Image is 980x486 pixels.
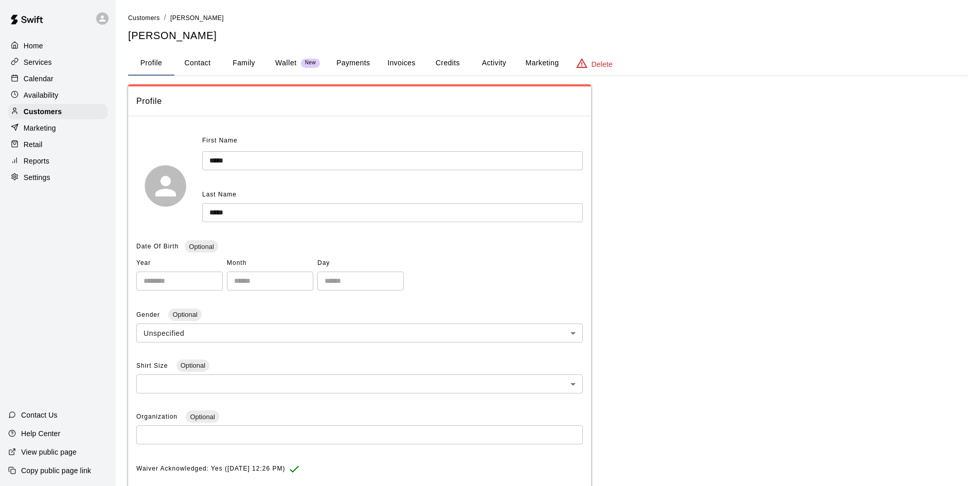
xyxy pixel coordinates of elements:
a: Settings [8,170,108,185]
span: New [301,60,320,66]
a: Reports [8,153,108,169]
span: Gender [136,311,162,318]
button: Contact [174,51,221,76]
span: Profile [136,95,583,108]
a: Marketing [8,120,108,136]
p: Marketing [24,123,56,133]
button: Payments [328,51,378,76]
a: Calendar [8,71,108,86]
span: Waiver Acknowledged: Yes ([DATE] 12:26 PM) [136,461,285,477]
span: Year [136,255,223,272]
span: Optional [168,311,201,318]
p: Customers [24,106,62,117]
div: basic tabs example [128,51,968,76]
p: Copy public page link [21,465,91,476]
a: Home [8,38,108,53]
nav: breadcrumb [128,12,968,24]
span: Optional [186,413,219,421]
span: First Name [202,133,238,149]
a: Retail [8,137,108,152]
span: Customers [128,14,160,22]
a: Customers [128,13,160,22]
p: Wallet [275,58,297,68]
p: Help Center [21,428,60,439]
p: Services [24,57,52,67]
a: Availability [8,87,108,103]
span: Shirt Size [136,362,170,369]
p: Home [24,41,43,51]
button: Profile [128,51,174,76]
p: Delete [592,59,613,69]
button: Invoices [378,51,424,76]
h5: [PERSON_NAME] [128,29,968,43]
span: Last Name [202,191,237,198]
button: Marketing [517,51,567,76]
p: Retail [24,139,43,150]
span: Day [317,255,404,272]
p: Reports [24,156,49,166]
a: Customers [8,104,108,119]
span: Optional [176,362,209,369]
p: View public page [21,447,77,457]
p: Settings [24,172,50,183]
button: Family [221,51,267,76]
span: Date Of Birth [136,243,179,250]
button: Activity [471,51,517,76]
p: Calendar [24,74,54,84]
span: Month [227,255,313,272]
span: Optional [185,243,218,250]
span: [PERSON_NAME] [170,14,224,22]
p: Contact Us [21,410,58,420]
div: Unspecified [136,323,583,343]
li: / [164,12,166,23]
p: Availability [24,90,59,100]
span: Organization [136,413,180,420]
a: Services [8,55,108,70]
button: Credits [424,51,471,76]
